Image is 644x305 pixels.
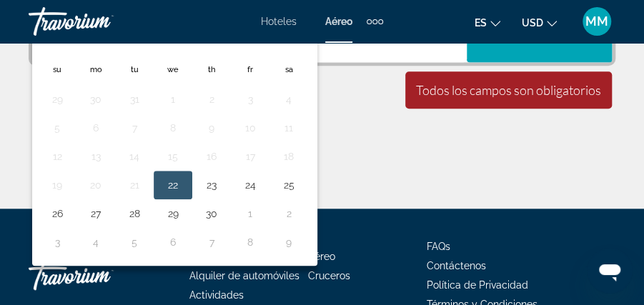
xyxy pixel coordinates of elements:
[46,232,69,252] button: Day 3
[308,251,335,262] a: Aéreo
[475,12,500,33] button: Change language
[123,175,146,195] button: Day 21
[239,89,262,109] button: Day 3
[308,270,350,281] a: Cruceros
[522,17,543,29] span: USD
[427,260,486,271] a: Contáctenos
[261,16,297,27] a: Hoteles
[189,270,299,281] a: Alquiler de automóviles
[367,10,383,33] button: Extra navigation items
[585,14,608,29] span: MM
[277,204,300,224] button: Day 2
[200,204,223,224] button: Day 30
[84,232,107,252] button: Day 4
[522,12,557,33] button: Change currency
[189,289,244,301] a: Actividades
[84,204,107,224] button: Day 27
[578,6,615,36] button: User Menu
[123,204,146,224] button: Day 28
[277,232,300,252] button: Day 9
[427,279,528,291] a: Política de Privacidad
[46,204,69,224] button: Day 26
[277,118,300,138] button: Day 11
[200,175,223,195] button: Day 23
[84,175,107,195] button: Day 20
[84,146,107,166] button: Day 13
[200,118,223,138] button: Day 9
[239,146,262,166] button: Day 17
[46,175,69,195] button: Day 19
[239,232,262,252] button: Day 8
[46,89,69,109] button: Day 29
[239,175,262,195] button: Day 24
[162,204,184,224] button: Day 29
[162,118,184,138] button: Day 8
[84,89,107,109] button: Day 30
[46,118,69,138] button: Day 5
[162,146,184,166] button: Day 15
[239,118,262,138] button: Day 10
[200,232,223,252] button: Day 7
[277,89,300,109] button: Day 4
[123,146,146,166] button: Day 14
[587,248,633,294] iframe: Botón para iniciar la ventana de mensajería
[123,89,146,109] button: Day 31
[84,118,107,138] button: Day 6
[239,204,262,224] button: Day 1
[277,175,300,195] button: Day 25
[427,241,450,252] a: FAQs
[123,232,146,252] button: Day 5
[277,146,300,166] button: Day 18
[29,254,172,297] a: Travorium
[123,118,146,138] button: Day 7
[200,146,223,166] button: Day 16
[29,3,172,40] a: Travorium
[200,89,223,109] button: Day 2
[46,146,69,166] button: Day 12
[325,16,352,27] a: Aéreo
[162,89,184,109] button: Day 1
[475,17,487,29] span: es
[162,232,184,252] button: Day 6
[416,82,601,98] div: Todos los campos son obligatorios
[162,175,184,195] button: Day 22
